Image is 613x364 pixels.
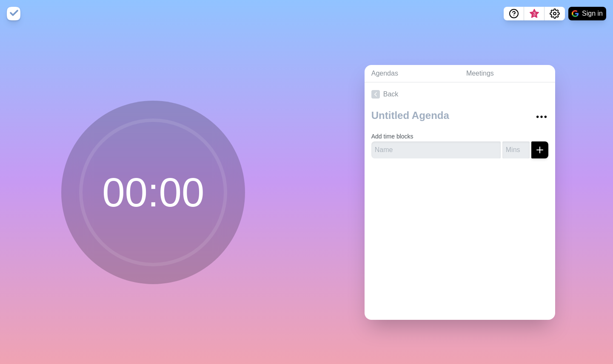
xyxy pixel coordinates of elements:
[572,10,579,17] img: google logo
[459,65,555,82] a: Meetings
[365,65,459,82] a: Agendas
[533,108,550,125] button: More
[504,7,524,20] button: Help
[371,141,501,158] input: Name
[502,141,530,158] input: Mins
[524,7,545,20] button: What’s new
[531,11,538,17] span: 3
[7,7,20,20] img: timeblocks logo
[545,7,565,20] button: Settings
[568,7,606,20] button: Sign in
[371,133,413,140] label: Add time blocks
[365,82,555,106] a: Back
